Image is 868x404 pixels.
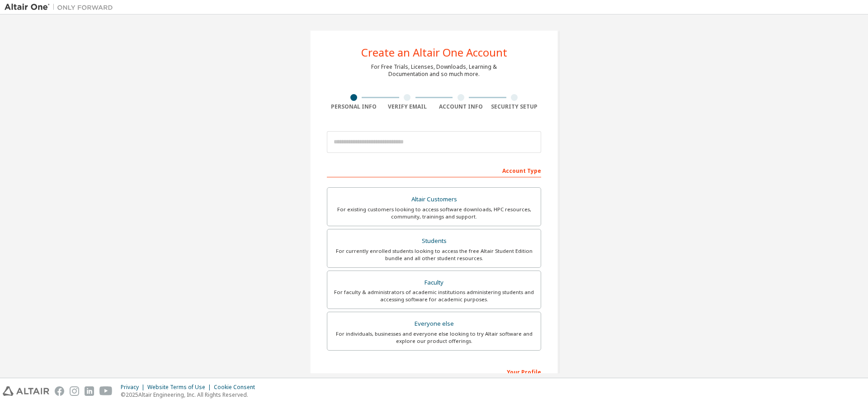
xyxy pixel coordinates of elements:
[361,47,507,58] div: Create an Altair One Account
[5,3,118,12] img: Altair One
[488,103,542,110] div: Security Setup
[55,386,64,396] img: facebook.svg
[333,193,535,206] div: Altair Customers
[381,103,434,110] div: Verify Email
[333,330,535,345] div: For individuals, businesses and everyone else looking to try Altair software and explore our prod...
[333,206,535,220] div: For existing customers looking to access software downloads, HPC resources, community, trainings ...
[333,318,535,330] div: Everyone else
[371,63,497,78] div: For Free Trials, Licenses, Downloads, Learning & Documentation and so much more.
[333,247,535,262] div: For currently enrolled students looking to access the free Altair Student Edition bundle and all ...
[333,235,535,247] div: Students
[121,384,147,391] div: Privacy
[85,386,94,396] img: linkedin.svg
[121,391,260,399] p: © 2025 Altair Engineering, Inc. All Rights Reserved.
[327,163,541,177] div: Account Type
[333,276,535,289] div: Faculty
[214,384,260,391] div: Cookie Consent
[70,386,79,396] img: instagram.svg
[333,289,535,303] div: For faculty & administrators of academic institutions administering students and accessing softwa...
[327,364,541,379] div: Your Profile
[3,386,49,396] img: altair_logo.svg
[147,384,214,391] div: Website Terms of Use
[99,386,113,396] img: youtube.svg
[327,103,381,110] div: Personal Info
[434,103,488,110] div: Account Info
